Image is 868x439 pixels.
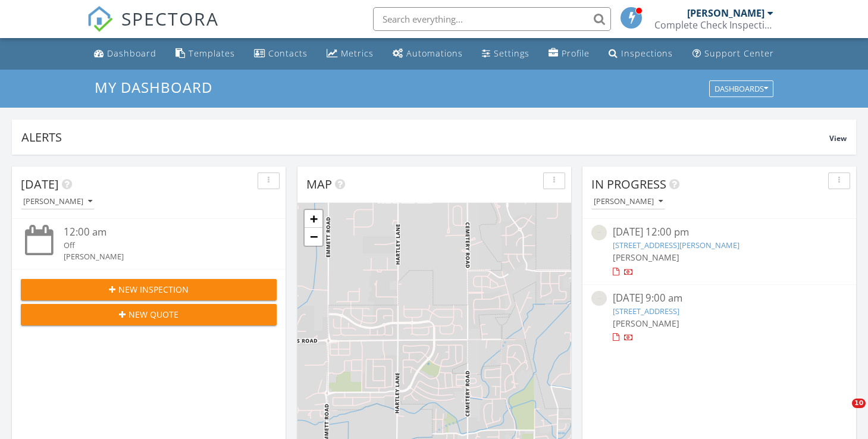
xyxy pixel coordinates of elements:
button: [PERSON_NAME] [591,194,665,210]
span: [DATE] [21,176,59,192]
div: Dashboard [107,48,156,59]
a: Dashboard [89,43,161,65]
div: [DATE] 12:00 pm [613,225,826,240]
div: [DATE] 9:00 am [613,291,826,306]
a: Inspections [604,43,678,65]
span: New Inspection [118,283,189,296]
a: SPECTORA [87,16,219,41]
a: [STREET_ADDRESS] [613,306,679,316]
input: Search everything... [373,7,611,31]
button: New Inspection [21,279,277,300]
span: 10 [852,399,866,408]
div: Complete Check Inspections, LLC [654,19,773,31]
span: [PERSON_NAME] [613,252,679,263]
div: Templates [189,48,235,59]
div: Automations [406,48,463,59]
a: [DATE] 9:00 am [STREET_ADDRESS] [PERSON_NAME] [591,291,847,344]
img: streetview [591,225,607,240]
div: Off [64,240,256,251]
a: Automations (Basic) [388,43,468,65]
img: The Best Home Inspection Software - Spectora [87,6,113,32]
a: Support Center [688,43,779,65]
div: Dashboards [715,84,768,93]
span: New Quote [129,308,178,321]
iframe: Intercom live chat [828,399,856,427]
a: Zoom out [305,228,322,246]
a: Templates [171,43,240,65]
img: streetview [591,291,607,306]
span: View [829,133,847,143]
a: Company Profile [544,43,594,65]
a: [DATE] 12:00 pm [STREET_ADDRESS][PERSON_NAME] [PERSON_NAME] [591,225,847,278]
a: Metrics [322,43,378,65]
a: [STREET_ADDRESS][PERSON_NAME] [613,240,739,250]
button: New Quote [21,304,277,325]
div: [PERSON_NAME] [687,7,764,19]
div: Settings [494,48,529,59]
div: 12:00 am [64,225,256,240]
button: [PERSON_NAME] [21,194,95,210]
div: Alerts [21,129,829,145]
a: Settings [477,43,534,65]
div: [PERSON_NAME] [23,197,92,206]
span: [PERSON_NAME] [613,318,679,329]
span: Map [306,176,332,192]
div: Support Center [704,48,774,59]
a: Contacts [249,43,312,65]
div: Profile [562,48,590,59]
div: [PERSON_NAME] [594,197,663,206]
span: In Progress [591,176,666,192]
a: Zoom in [305,210,322,228]
div: [PERSON_NAME] [64,251,256,262]
div: Contacts [268,48,308,59]
span: My Dashboard [95,77,212,97]
div: Inspections [621,48,673,59]
div: Metrics [341,48,374,59]
span: SPECTORA [121,6,219,31]
button: Dashboards [709,80,773,97]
